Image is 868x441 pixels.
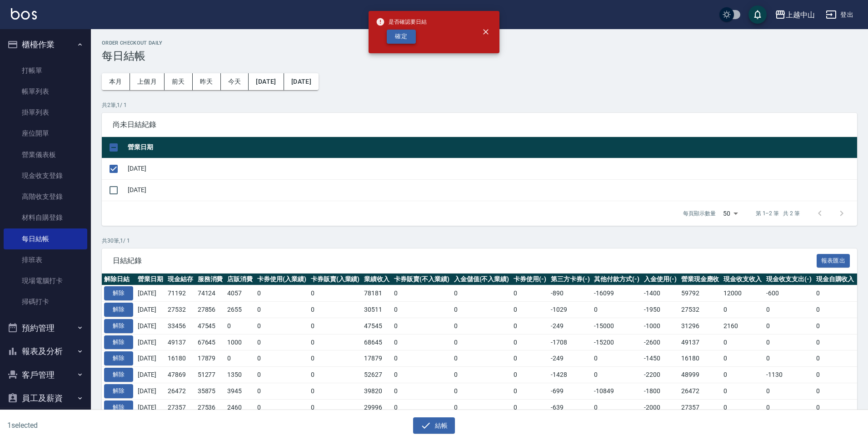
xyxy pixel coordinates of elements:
td: 0 [511,334,549,350]
td: -2600 [642,334,679,350]
img: Logo [11,8,37,20]
td: 26472 [165,383,195,399]
td: 0 [592,350,642,367]
h2: Order checkout daily [102,40,857,46]
td: 1350 [225,367,255,383]
button: 解除 [104,400,133,415]
td: -1950 [642,302,679,318]
td: 0 [592,302,642,318]
button: 上越中山 [771,5,818,24]
td: 71192 [165,285,195,302]
p: 共 2 筆, 1 / 1 [102,101,857,109]
button: 確定 [387,30,416,44]
td: [DATE] [125,179,857,201]
td: 0 [511,285,549,302]
td: 17879 [362,350,392,367]
th: 業績收入 [362,274,392,285]
td: [DATE] [135,367,165,383]
th: 現金收支支出(-) [764,274,814,285]
td: -1428 [549,367,592,383]
td: 0 [392,302,452,318]
td: 0 [814,318,857,334]
td: 68645 [362,334,392,350]
td: 16180 [679,350,722,367]
td: 0 [592,399,642,416]
td: 0 [721,367,764,383]
td: 0 [255,383,309,399]
th: 營業現金應收 [679,274,722,285]
td: -15000 [592,318,642,334]
td: 0 [392,350,452,367]
th: 其他付款方式(-) [592,274,642,285]
a: 材料自購登錄 [4,207,87,228]
td: -1400 [642,285,679,302]
td: 0 [511,318,549,334]
a: 掃碼打卡 [4,291,87,312]
button: 前天 [165,73,193,90]
td: 0 [764,302,814,318]
td: 0 [452,334,512,350]
th: 第三方卡券(-) [549,274,592,285]
th: 解除日結 [102,274,135,285]
td: 0 [721,350,764,367]
td: 2460 [225,399,255,416]
td: 0 [814,399,857,416]
td: 0 [721,302,764,318]
td: 0 [511,383,549,399]
td: 0 [392,399,452,416]
td: 0 [255,302,309,318]
td: [DATE] [135,334,165,350]
button: close [476,22,496,42]
td: 0 [309,302,362,318]
th: 營業日期 [135,274,165,285]
td: 0 [225,350,255,367]
td: -1029 [549,302,592,318]
th: 入金使用(-) [642,274,679,285]
th: 卡券使用(入業績) [255,274,309,285]
th: 店販消費 [225,274,255,285]
td: 27357 [679,399,722,416]
td: 0 [309,383,362,399]
td: 0 [814,334,857,350]
button: 結帳 [413,417,455,434]
td: 0 [764,399,814,416]
td: 0 [255,334,309,350]
span: 尚未日結紀錄 [113,120,846,129]
td: -890 [549,285,592,302]
a: 排班表 [4,249,87,270]
h3: 每日結帳 [102,50,857,62]
th: 現金自購收入 [814,274,857,285]
td: 51277 [195,367,225,383]
td: 0 [814,383,857,399]
td: 0 [392,334,452,350]
td: 0 [309,318,362,334]
td: 39820 [362,383,392,399]
td: -249 [549,318,592,334]
td: -16099 [592,285,642,302]
td: 0 [511,350,549,367]
td: 26472 [679,383,722,399]
td: 0 [592,367,642,383]
td: 27532 [679,302,722,318]
td: -2000 [642,399,679,416]
th: 卡券販賣(入業績) [309,274,362,285]
td: 0 [392,285,452,302]
td: 0 [255,318,309,334]
td: 47545 [362,318,392,334]
td: 0 [764,318,814,334]
a: 座位開單 [4,123,87,144]
td: -2200 [642,367,679,383]
td: 27357 [165,399,195,416]
p: 共 30 筆, 1 / 1 [102,237,857,245]
td: 0 [511,302,549,318]
td: [DATE] [135,285,165,302]
td: 0 [309,399,362,416]
th: 服務消費 [195,274,225,285]
a: 掛單列表 [4,102,87,123]
button: 解除 [104,368,133,382]
th: 現金結存 [165,274,195,285]
td: 2655 [225,302,255,318]
td: 3945 [225,383,255,399]
td: 0 [255,367,309,383]
button: 解除 [104,384,133,398]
